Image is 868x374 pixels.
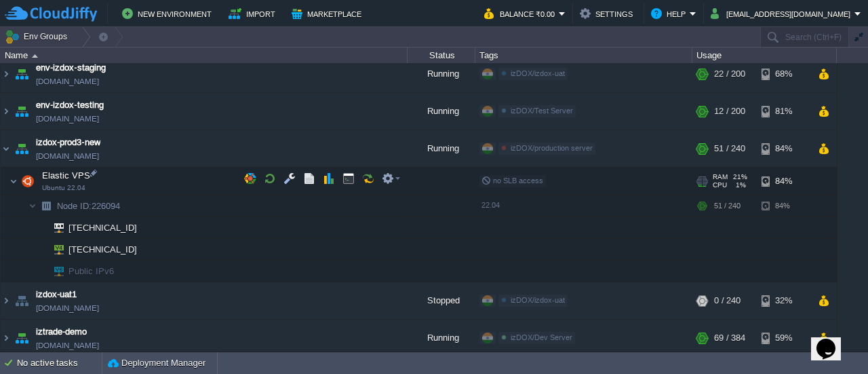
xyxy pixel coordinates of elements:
div: 22 / 200 [714,56,745,92]
img: AMDAwAAAACH5BAEAAAAALAAAAAABAAEAAAICRAEAOw== [1,93,12,130]
button: Deployment Manager [108,356,205,370]
span: izDOX/production server [511,144,593,152]
div: 69 / 384 [714,320,745,356]
img: AMDAwAAAACH5BAEAAAAALAAAAAABAAEAAAICRAEAOw== [37,239,45,260]
span: Public IPv6 [67,261,116,282]
div: No active tasks [17,352,102,374]
a: izdox-prod3-new [36,136,100,149]
img: AMDAwAAAACH5BAEAAAAALAAAAAABAAEAAAICRAEAOw== [12,130,31,167]
img: AMDAwAAAACH5BAEAAAAALAAAAAABAAEAAAICRAEAOw== [28,195,37,217]
div: 12 / 200 [714,93,745,130]
a: izdox-uat1 [36,288,77,301]
a: [TECHNICAL_ID] [67,244,139,255]
span: RAM [713,173,728,181]
a: iztrade-demo [36,325,87,339]
div: Usage [693,48,836,63]
div: 84% [762,130,806,167]
iframe: chat widget [811,320,854,360]
img: AMDAwAAAACH5BAEAAAAALAAAAAABAAEAAAICRAEAOw== [1,320,12,356]
img: AMDAwAAAACH5BAEAAAAALAAAAAABAAEAAAICRAEAOw== [12,282,31,319]
span: izDOX/Dev Server [511,333,572,341]
button: Balance ₹0.00 [484,5,559,22]
img: AMDAwAAAACH5BAEAAAAALAAAAAABAAEAAAICRAEAOw== [37,261,45,282]
span: CPU [713,181,727,189]
img: AMDAwAAAACH5BAEAAAAALAAAAAABAAEAAAICRAEAOw== [32,54,38,58]
div: Running [408,130,475,167]
img: AMDAwAAAACH5BAEAAAAALAAAAAABAAEAAAICRAEAOw== [45,239,64,260]
div: Running [408,320,475,356]
button: Settings [580,5,637,22]
span: Elastic VPS [41,170,92,181]
button: Help [651,5,690,22]
span: 22.04 [481,201,500,209]
span: [DOMAIN_NAME] [36,339,99,352]
img: AMDAwAAAACH5BAEAAAAALAAAAAABAAEAAAICRAEAOw== [1,56,12,92]
span: [DOMAIN_NAME] [36,149,99,163]
button: Marketplace [292,5,366,22]
span: izDOX/izdox-uat [511,296,565,304]
div: 68% [762,56,806,92]
div: 32% [762,282,806,319]
span: Ubuntu 22.04 [42,184,85,192]
span: 226094 [56,200,122,212]
div: Tags [476,48,692,63]
span: Node ID: [57,201,92,211]
span: [TECHNICAL_ID] [67,239,139,260]
button: New Environment [122,5,216,22]
span: [DOMAIN_NAME] [36,112,99,126]
div: Name [1,48,407,63]
a: Node ID:226094 [56,200,122,212]
span: izDOX/Test Server [511,107,573,115]
a: env-izdox-staging [36,61,106,75]
a: Public IPv6 [67,266,116,276]
span: [TECHNICAL_ID] [67,217,139,238]
img: AMDAwAAAACH5BAEAAAAALAAAAAABAAEAAAICRAEAOw== [12,93,31,130]
span: [DOMAIN_NAME] [36,75,99,88]
span: no SLB access [481,176,543,185]
a: env-izdox-testing [36,98,104,112]
img: AMDAwAAAACH5BAEAAAAALAAAAAABAAEAAAICRAEAOw== [37,195,56,217]
span: [DOMAIN_NAME] [36,301,99,315]
a: Elastic VPSUbuntu 22.04 [41,170,92,181]
img: AMDAwAAAACH5BAEAAAAALAAAAAABAAEAAAICRAEAOw== [45,261,64,282]
div: 59% [762,320,806,356]
div: 84% [762,168,806,195]
img: AMDAwAAAACH5BAEAAAAALAAAAAABAAEAAAICRAEAOw== [9,168,18,195]
div: 81% [762,93,806,130]
img: AMDAwAAAACH5BAEAAAAALAAAAAABAAEAAAICRAEAOw== [1,130,12,167]
img: AMDAwAAAACH5BAEAAAAALAAAAAABAAEAAAICRAEAOw== [45,217,64,238]
span: izDOX/izdox-uat [511,69,565,77]
img: AMDAwAAAACH5BAEAAAAALAAAAAABAAEAAAICRAEAOw== [12,56,31,92]
div: 51 / 240 [714,130,745,167]
div: 0 / 240 [714,282,741,319]
img: AMDAwAAAACH5BAEAAAAALAAAAAABAAEAAAICRAEAOw== [12,320,31,356]
div: 51 / 240 [714,195,741,217]
div: Status [408,48,475,63]
span: 1% [732,181,746,189]
img: CloudJiffy [5,5,97,22]
button: Env Groups [5,27,72,46]
a: [TECHNICAL_ID] [67,223,139,233]
button: [EMAIL_ADDRESS][DOMAIN_NAME] [711,5,854,22]
img: AMDAwAAAACH5BAEAAAAALAAAAAABAAEAAAICRAEAOw== [18,168,37,195]
div: Running [408,93,475,130]
span: 21% [733,173,747,181]
img: AMDAwAAAACH5BAEAAAAALAAAAAABAAEAAAICRAEAOw== [1,282,12,319]
div: 84% [762,195,806,217]
img: AMDAwAAAACH5BAEAAAAALAAAAAABAAEAAAICRAEAOw== [37,217,45,238]
div: Stopped [408,282,475,319]
button: Import [229,5,279,22]
div: Running [408,56,475,92]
